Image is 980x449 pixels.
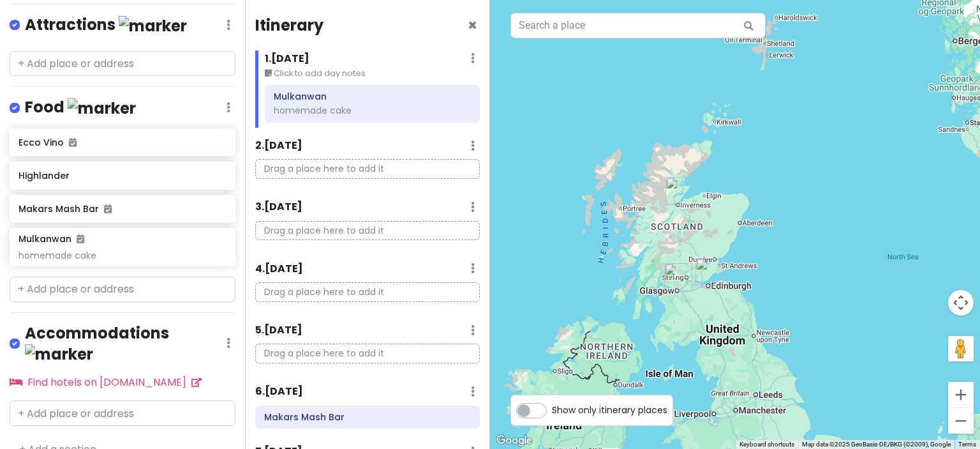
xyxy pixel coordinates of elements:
a: Terms (opens in new tab) [958,441,976,448]
small: Click to add day notes [265,67,480,80]
input: Search a place [510,13,766,38]
img: marker [68,98,136,118]
h6: Ecco Vino [19,137,226,148]
div: Ecco Vino [690,253,729,291]
button: Keyboard shortcuts [739,440,794,449]
h6: Makars Mash Bar [264,411,471,423]
p: Drag a place here to add it [255,282,480,302]
span: Show only itinerary places [552,403,667,417]
button: Close [468,18,477,33]
h6: 2 . [DATE] [255,139,302,153]
button: Zoom out [948,408,974,434]
h6: Highlander [19,170,226,181]
div: homemade cake [274,105,471,116]
span: Map data ©2025 GeoBasis-DE/BKG (©2009), Google [802,441,951,448]
input: + Add place or address [10,277,235,302]
div: homemade cake [19,250,226,261]
a: Find hotels on [DOMAIN_NAME] [10,375,202,390]
h6: 5 . [DATE] [255,324,302,337]
span: Close itinerary [468,15,477,36]
button: Drag Pegman onto the map to open Street View [948,336,974,361]
i: Added to itinerary [69,138,77,147]
h6: Mulkanwan [274,91,471,102]
h6: Mulkanwan [19,233,84,245]
h4: Food [25,97,136,118]
h4: Attractions [25,15,187,36]
p: Drag a place here to add it [255,221,480,241]
h6: 4 . [DATE] [255,263,303,276]
i: Added to itinerary [77,234,84,243]
h4: Accommodations [25,323,226,364]
input: + Add place or address [10,51,235,77]
button: Map camera controls [948,290,974,316]
p: Drag a place here to add it [255,159,480,179]
h6: 3 . [DATE] [255,201,302,214]
img: Google [493,432,535,449]
div: Highlander [660,172,699,210]
button: Zoom in [948,382,974,407]
i: Added to itinerary [104,204,112,213]
img: marker [119,16,187,36]
h6: 1 . [DATE] [265,52,309,66]
h6: 6 . [DATE] [255,385,303,399]
input: + Add place or address [10,400,235,426]
h4: Itinerary [255,15,323,35]
div: Mulkanwan [659,258,697,296]
img: marker [25,344,93,364]
a: Open this area in Google Maps (opens a new window) [493,432,535,449]
p: Drag a place here to add it [255,344,480,363]
h6: Makars Mash Bar [19,203,226,215]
